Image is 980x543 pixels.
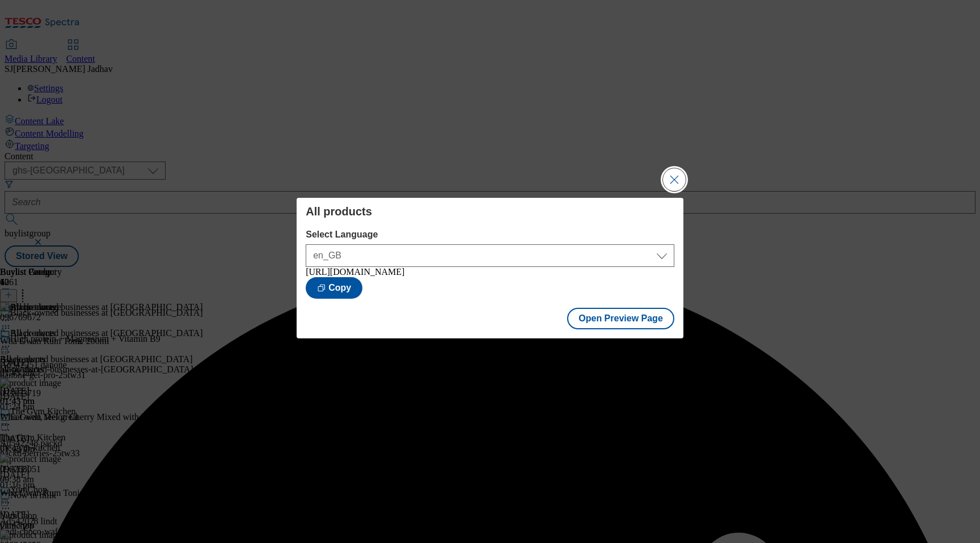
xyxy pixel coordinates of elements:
[306,277,362,299] button: Copy
[306,267,674,277] div: [URL][DOMAIN_NAME]
[567,308,674,329] button: Open Preview Page
[306,205,674,218] h4: All products
[306,230,674,240] label: Select Language
[297,198,683,338] div: Modal
[663,168,686,191] button: Close Modal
